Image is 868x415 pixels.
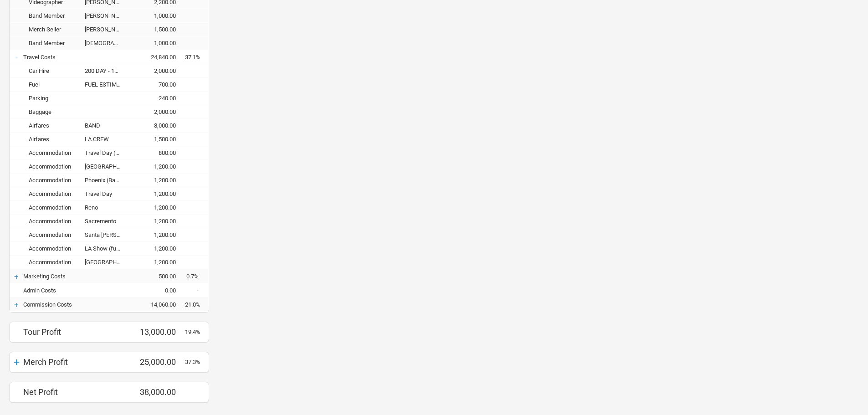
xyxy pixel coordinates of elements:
div: Phoenix (Band + 3 crew) [85,177,130,184]
div: Band Member [23,40,85,46]
div: Accommodation [23,218,85,225]
div: 24,840.00 [130,54,185,61]
div: Kayla Merch [85,26,130,33]
div: 25,000.00 [130,357,185,367]
div: Sacremento [85,218,130,225]
div: Car Hire [23,67,85,74]
div: Accommodation [23,190,85,197]
div: Accommodation [23,259,85,266]
div: Accommodation [23,177,85,184]
div: 14,060.00 [130,301,185,308]
div: Travel Costs [23,54,130,61]
div: - [185,287,208,294]
div: Net Profit [23,387,130,397]
div: 700.00 [130,81,185,88]
div: Baggage [23,108,130,115]
div: Admin Costs [23,287,130,294]
div: 1,200.00 [130,204,185,211]
div: 21.0% [185,301,208,308]
div: Commission Costs [23,301,130,308]
div: Merch Seller [23,26,85,33]
div: 2,000.00 [130,67,185,74]
div: 800.00 [130,149,185,156]
div: Accommodation [23,163,85,170]
div: 240.00 [130,95,185,102]
div: Santa Cruz [85,231,130,238]
div: - [10,53,23,62]
div: 200 DAY - 12 SEATER [85,67,130,74]
div: Band Member [23,12,85,19]
div: 1,200.00 [130,163,185,170]
div: Christian (Fill in Drummer) [85,40,130,46]
div: Fuel [23,81,85,88]
div: 2,000.00 [130,108,185,115]
div: Accommodation [23,149,85,156]
div: Reno [85,204,130,211]
div: 37.3% [185,359,208,365]
div: BAND [85,122,130,129]
div: FUEL ESTIMATE [85,81,130,88]
div: 37.1% [185,54,208,61]
div: Brandon (Fildar) [85,12,130,19]
div: 1,200.00 [130,218,185,225]
div: Tour Profit [23,327,130,337]
div: Accommodation [23,231,85,238]
div: Travel Day (LA Arrival - band) [85,149,130,156]
div: 1,200.00 [130,231,185,238]
div: 1,500.00 [130,26,185,33]
div: Mexico [85,259,130,266]
div: 1,000.00 [130,40,185,46]
div: Airfares [23,136,85,143]
div: Marketing Costs [23,273,130,280]
div: Accommodation [23,245,85,252]
div: Travel Day [85,190,130,197]
div: 1,200.00 [130,177,185,184]
div: LA Show (full crew) [85,245,130,252]
div: + [10,272,23,281]
div: 0.7% [185,273,208,280]
div: 1,200.00 [130,245,185,252]
div: 13,000.00 [130,327,185,337]
div: + [10,356,23,369]
div: 0.00 [130,287,185,294]
div: Airfares [23,122,85,129]
div: 1,000.00 [130,12,185,19]
div: + [10,300,23,309]
div: San Diego (full crew) [85,163,130,170]
div: 1,200.00 [130,259,185,266]
div: Accommodation [23,204,85,211]
div: 19.4% [185,328,208,335]
div: Merch Profit [23,357,130,367]
div: Parking [23,95,130,102]
div: 500.00 [130,273,185,280]
div: 1,200.00 [130,190,185,197]
div: 38,000.00 [130,387,185,397]
div: 1,500.00 [130,136,185,143]
div: LA CREW [85,136,130,143]
div: 8,000.00 [130,122,185,129]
